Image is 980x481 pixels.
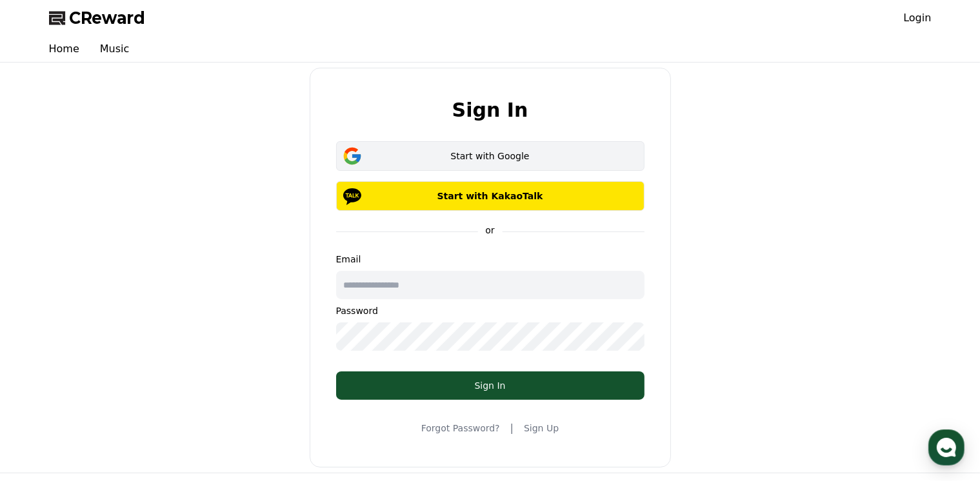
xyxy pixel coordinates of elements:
[355,190,626,202] p: Start with KakaoTalk
[166,374,248,406] a: Settings
[336,253,645,266] p: Email
[452,99,528,121] h2: Sign In
[39,36,90,62] a: Home
[4,374,85,406] a: Home
[524,422,559,435] a: Sign Up
[49,8,146,28] a: CReward
[336,181,645,211] button: Start with KakaoTalk
[355,150,626,162] div: Start with Google
[70,8,146,28] span: CReward
[90,36,140,62] a: Music
[336,304,645,317] p: Password
[191,393,223,404] span: Settings
[421,422,500,435] a: Forgot Password?
[336,371,645,400] button: Sign In
[107,394,145,404] span: Messages
[477,224,502,237] p: or
[903,10,931,26] a: Login
[362,379,619,392] div: Sign In
[336,141,645,171] button: Start with Google
[85,374,166,406] a: Messages
[510,420,514,436] span: |
[33,393,55,404] span: Home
